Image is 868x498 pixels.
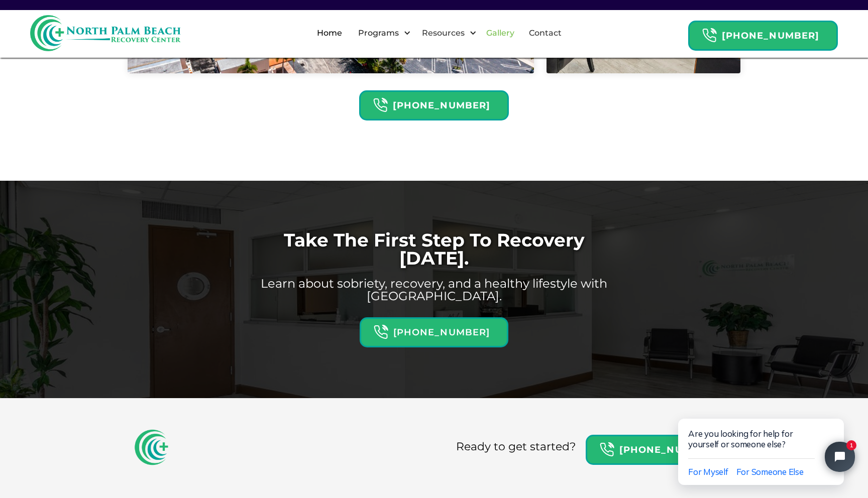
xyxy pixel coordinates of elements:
[413,17,479,49] div: Resources
[688,16,838,51] a: Header Calendar Icons[PHONE_NUMBER]
[456,439,576,455] div: Ready to get started?
[350,17,413,49] div: Programs
[373,97,388,113] img: Header Calendar Icons
[523,17,568,49] a: Contact
[702,28,717,43] img: Header Calendar Icons
[373,324,388,340] img: Header Calendar Icons
[359,85,509,120] a: Header Calendar Icons[PHONE_NUMBER]
[311,17,348,49] a: Home
[258,231,610,267] div: Take The First Step To Recovery [DATE].
[388,325,495,340] h6: [PHONE_NUMBER]
[657,386,868,498] iframe: Tidio Chat
[360,312,508,347] a: Header Calendar Icons[PHONE_NUMBER]
[722,30,819,41] strong: [PHONE_NUMBER]
[258,277,610,302] p: Learn about sobriety, recovery, and a healthy lifestyle with [GEOGRAPHIC_DATA].
[480,17,520,49] a: Gallery
[599,442,614,457] img: Header Calendar Icons
[419,27,467,39] div: Resources
[586,430,735,465] a: Header Calendar Icons[PHONE_NUMBER]
[619,444,717,455] strong: [PHONE_NUMBER]
[393,100,490,111] strong: [PHONE_NUMBER]
[356,27,401,39] div: Programs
